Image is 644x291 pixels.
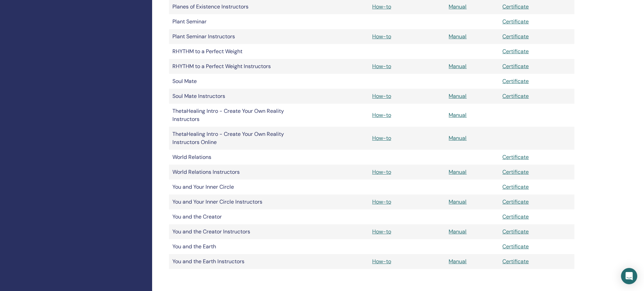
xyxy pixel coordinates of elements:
[169,44,291,59] td: RHYTHM to a Perfect Weight
[449,111,467,119] a: Manual
[372,228,391,235] a: How-to
[372,168,391,175] a: How-to
[449,92,467,100] a: Manual
[169,59,291,74] td: RHYTHM to a Perfect Weight Instructors
[502,18,529,25] a: Certificate
[169,127,291,150] td: ThetaHealing Intro - Create Your Own Reality Instructors Online
[502,153,529,161] a: Certificate
[502,198,529,205] a: Certificate
[169,89,291,104] td: Soul Mate Instructors
[449,168,467,175] a: Manual
[502,33,529,40] a: Certificate
[449,134,467,142] a: Manual
[169,150,291,165] td: World Relations
[449,228,467,235] a: Manual
[169,254,291,269] td: You and the Earth Instructors
[502,78,529,85] a: Certificate
[169,209,291,224] td: You and the Creator
[372,3,391,10] a: How-to
[169,74,291,89] td: Soul Mate
[169,180,291,194] td: You and Your Inner Circle
[502,3,529,10] a: Certificate
[169,104,291,127] td: ThetaHealing Intro - Create Your Own Reality Instructors
[449,258,467,265] a: Manual
[372,63,391,70] a: How-to
[169,224,291,239] td: You and the Creator Instructors
[502,48,529,55] a: Certificate
[502,183,529,190] a: Certificate
[502,63,529,70] a: Certificate
[502,213,529,220] a: Certificate
[372,33,391,40] a: How-to
[621,268,637,284] div: Open Intercom Messenger
[502,258,529,265] a: Certificate
[169,194,291,209] td: You and Your Inner Circle Instructors
[169,239,291,254] td: You and the Earth
[449,63,467,70] a: Manual
[372,92,391,100] a: How-to
[502,243,529,250] a: Certificate
[449,198,467,205] a: Manual
[449,33,467,40] a: Manual
[372,198,391,205] a: How-to
[502,228,529,235] a: Certificate
[169,29,291,44] td: Plant Seminar Instructors
[169,14,291,29] td: Plant Seminar
[169,165,291,180] td: World Relations Instructors
[372,258,391,265] a: How-to
[502,168,529,175] a: Certificate
[449,3,467,10] a: Manual
[372,134,391,142] a: How-to
[502,92,529,100] a: Certificate
[372,111,391,119] a: How-to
